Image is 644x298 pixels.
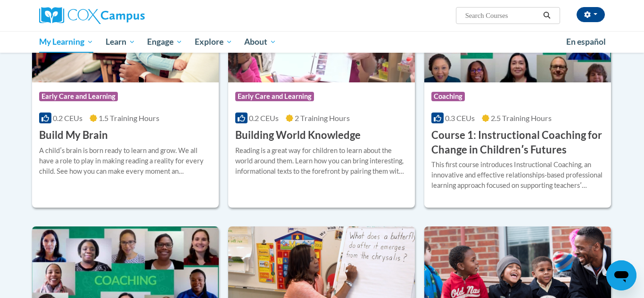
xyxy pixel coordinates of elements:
span: 2 Training Hours [295,113,350,122]
span: 0.2 CEUs [249,113,279,122]
div: A childʹs brain is born ready to learn and grow. We all have a role to play in making reading a r... [39,145,212,177]
span: About [244,36,276,48]
a: About [239,31,283,53]
span: Explore [195,36,232,48]
h3: Build My Brain [39,128,108,143]
span: 2.5 Training Hours [491,113,552,122]
a: Learn [99,31,141,53]
span: Early Care and Learning [39,92,118,101]
div: Reading is a great way for children to learn about the world around them. Learn how you can bring... [235,145,408,177]
span: Coaching [431,92,465,101]
button: Account Settings [577,7,605,22]
input: Search Courses [464,10,540,21]
div: This first course introduces Instructional Coaching, an innovative and effective relationships-ba... [431,160,604,191]
a: My Learning [33,31,99,53]
div: Main menu [25,31,619,53]
iframe: Button to launch messaging window [606,260,636,290]
img: Cox Campus [39,7,145,24]
span: Engage [147,36,182,48]
a: Cox Campus [39,7,218,24]
a: Explore [189,31,239,53]
span: My Learning [39,36,93,48]
a: En español [560,32,612,52]
span: 0.2 CEUs [53,113,83,122]
span: Early Care and Learning [235,92,314,101]
a: Engage [141,31,189,53]
h3: Building World Knowledge [235,128,361,143]
h3: Course 1: Instructional Coaching for Change in Childrenʹs Futures [431,128,604,157]
span: 1.5 Training Hours [99,113,159,122]
span: En español [566,37,606,47]
span: Learn [106,36,135,48]
span: 0.3 CEUs [445,113,475,122]
button: Search [540,10,554,21]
